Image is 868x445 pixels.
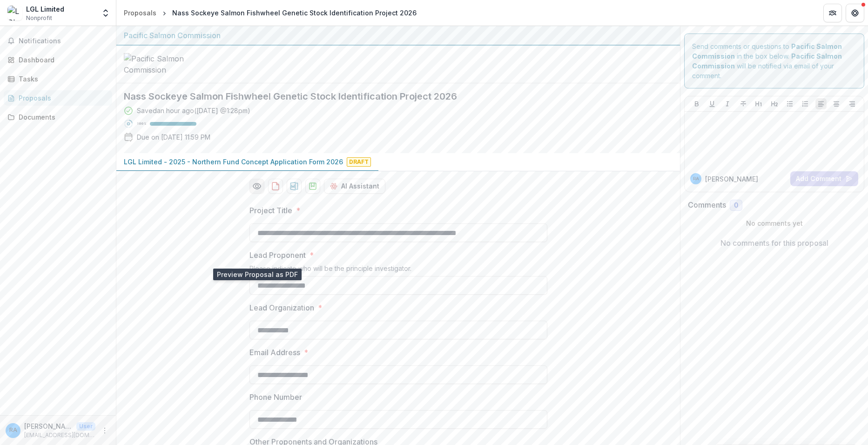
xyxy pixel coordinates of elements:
[705,174,758,184] p: [PERSON_NAME]
[722,98,733,109] button: Italicize
[24,431,95,439] p: [EMAIL_ADDRESS][DOMAIN_NAME]
[124,8,156,18] div: Proposals
[249,264,547,276] div: Please indicate who will be the principle investigator.
[19,37,108,45] span: Notifications
[790,171,858,186] button: Add Comment
[249,249,306,261] p: Lead Proponent
[19,112,105,122] div: Documents
[249,391,302,403] p: Phone Number
[707,98,718,109] button: Underline
[688,201,726,209] h2: Comments
[720,237,828,249] p: No comments for this proposal
[738,98,749,109] button: Strike
[137,121,146,127] p: 100 %
[831,98,842,109] button: Align Center
[249,205,292,216] p: Project Title
[287,179,302,194] button: download-proposal
[120,6,420,20] nav: breadcrumb
[124,157,343,167] p: LGL Limited - 2025 - Northern Fund Concept Application Form 2026
[172,8,417,18] div: Nass Sockeye Salmon Fishwheel Genetic Stock Identification Project 2026
[124,91,658,102] h2: Nass Sockeye Salmon Fishwheel Genetic Stock Identification Project 2026
[4,34,112,48] button: Notifications
[846,4,864,22] button: Get Help
[19,74,105,84] div: Tasks
[693,176,699,181] div: Richard Alexander
[347,157,371,167] span: Draft
[124,53,217,75] img: Pacific Salmon Commission
[268,179,283,194] button: download-proposal
[124,30,673,41] div: Pacific Salmon Commission
[769,98,780,109] button: Heading 2
[76,422,95,431] p: User
[784,98,795,109] button: Bullet List
[823,4,842,22] button: Partners
[847,98,858,109] button: Align Right
[688,218,861,228] p: No comments yet
[99,4,112,22] button: Open entity switcher
[137,132,210,142] p: Due on [DATE] 11:59 PM
[120,6,160,20] a: Proposals
[249,302,314,313] p: Lead Organization
[4,52,112,67] a: Dashboard
[137,106,250,115] div: Saved an hour ago ( [DATE] @ 1:28pm )
[19,55,105,65] div: Dashboard
[305,179,320,194] button: download-proposal
[800,98,811,109] button: Ordered List
[4,90,112,106] a: Proposals
[815,98,827,109] button: Align Left
[249,347,300,358] p: Email Address
[7,6,22,20] img: LGL Limited
[26,4,64,14] div: LGL Limited
[4,71,112,87] a: Tasks
[249,179,264,194] button: Preview f5694779-a32c-4034-8c2e-5f6c3cbd9857-0.pdf
[26,14,52,22] span: Nonprofit
[99,425,110,436] button: More
[734,202,738,209] span: 0
[4,109,112,125] a: Documents
[753,98,764,109] button: Heading 1
[691,98,702,109] button: Bold
[9,427,17,433] div: Richard Alexander
[324,179,385,194] button: AI Assistant
[19,93,105,103] div: Proposals
[684,34,864,88] div: Send comments or questions to in the box below. will be notified via email of your comment.
[24,421,73,431] p: [PERSON_NAME]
